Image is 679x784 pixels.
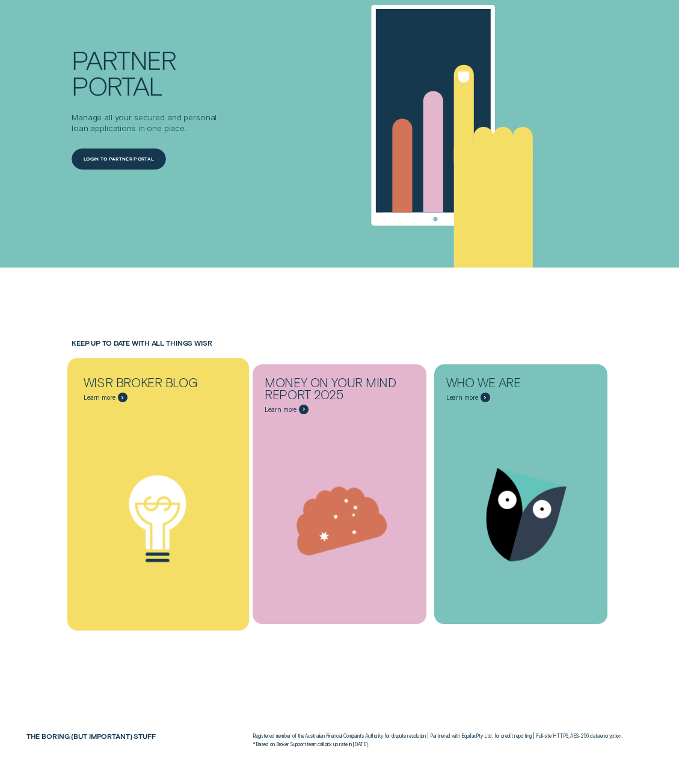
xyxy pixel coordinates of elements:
p: Registered member of the Australian Financial Complaints Authority for dispute resolution | Partn... [253,732,653,748]
p: Manage all your secured and personal loan applications in one place. [72,112,245,134]
h2: The boring (but important) stuff [22,732,203,741]
span: Pty [476,733,483,739]
span: P T Y [476,733,483,739]
span: Learn more [265,406,296,414]
span: Learn more [446,394,478,402]
h4: Keep up to date with all things Wisr [72,339,607,348]
a: Login to Partner Portal [72,149,166,170]
span: L T D [484,733,492,739]
span: Ltd [484,733,492,739]
a: Wisr Broker Blog - Learn more [72,364,245,624]
div: Wisr Broker Blog [84,376,233,388]
span: Learn more [84,394,115,402]
a: Who we are - Learn more [434,364,607,624]
div: Who we are [446,376,595,388]
h2: Partner Portal [72,47,245,98]
div: Money On Your Mind Report 2025 [265,376,414,400]
a: Money On Your Mind Report 2025 - Learn more [253,364,426,624]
